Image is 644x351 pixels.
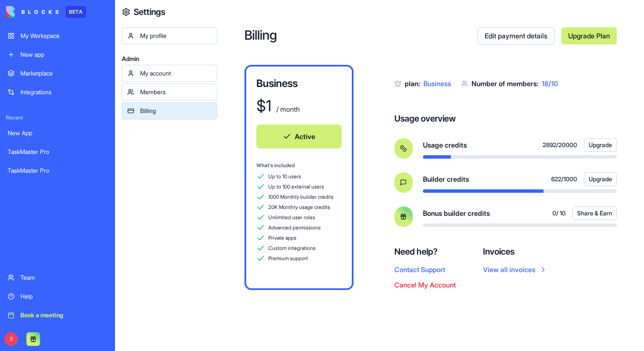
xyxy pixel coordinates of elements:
div: My account [140,69,212,78]
span: Usage credits [423,140,467,150]
div: Members [140,88,212,96]
div: Billing [140,107,212,115]
a: Integrations [3,84,112,101]
button: Contact Support [394,264,445,275]
div: New App [8,129,107,137]
div: My Workspace [20,32,107,40]
span: Recent [3,114,112,121]
a: Team [3,269,112,286]
div: TaskMaster Pro [8,166,107,175]
a: TaskMaster Pro [3,143,112,160]
span: Up to 100 external users [268,183,324,190]
a: New app [3,46,112,63]
span: Premium support [268,255,308,262]
a: Book a meeting [3,307,112,324]
span: Builder credits [423,174,469,184]
div: Help [20,292,107,301]
span: 18 / 10 [542,79,558,88]
span: Bonus builder credits [423,208,490,218]
span: 622 / 1000 [551,175,577,183]
a: My Workspace [3,27,112,44]
span: 0 / 10 [552,209,566,218]
div: My profile [140,32,212,40]
a: New App [3,125,112,142]
span: 2892 / 20000 [543,141,577,149]
button: Active [256,125,342,148]
a: TaskMaster Pro [3,162,112,179]
span: Unlimited user roles [268,214,315,221]
h2: Billing [244,27,477,44]
span: Admin [122,55,217,63]
a: Billing [122,102,217,119]
span: Number of members: [471,79,538,88]
a: View all invoices [483,264,547,275]
button: Upgrade [584,138,617,152]
span: Up to 10 users [268,173,301,180]
a: BETA [6,6,86,18]
div: New app [20,50,107,59]
a: Business$1 / monthActiveWhat's includedUp to 10 usersUp to 100 external users1000 Monthly builder... [244,65,354,290]
a: Help [3,288,112,305]
a: Members [122,84,217,101]
a: Upgrade Plan [561,27,617,44]
div: / month [275,104,300,114]
div: Marketplace [20,69,107,78]
div: $ 1 [256,97,271,114]
h4: Invoices [483,246,547,258]
button: Cancel My Account [394,280,456,290]
h3: Business [256,77,342,90]
span: Custom integrations [268,245,316,252]
span: 1000 Monthly builder credits [268,194,333,200]
button: Share & Earn [572,206,617,220]
span: 20K Monthly usage credits [268,204,330,211]
a: My profile [122,27,217,44]
div: What's included [256,162,342,169]
a: Marketplace [3,65,112,82]
h4: Usage overview [394,113,456,125]
img: logo [6,6,59,18]
div: BETA [66,6,86,18]
span: Business [423,79,451,88]
button: Upgrade [584,172,617,186]
h4: Settings [134,6,165,18]
h4: Need help? [394,246,456,258]
span: Advanced permissions [268,224,321,231]
span: Private apps [268,235,296,241]
div: Integrations [20,88,107,96]
div: Team [20,273,107,282]
span: plan: [405,79,420,88]
span: S [4,332,18,346]
div: Book a meeting [20,311,107,319]
a: My account [122,65,217,82]
div: TaskMaster Pro [8,148,107,156]
a: Edit payment details [477,27,555,44]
